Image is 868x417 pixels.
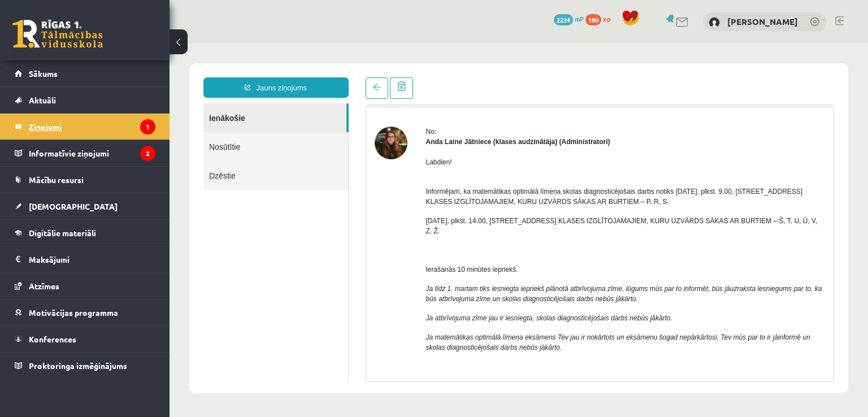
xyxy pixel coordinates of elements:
[15,246,155,272] a: Maksājumi
[575,14,584,23] span: mP
[140,119,155,134] i: 1
[29,95,56,105] span: Aktuāli
[257,222,349,230] span: Ierašanās 10 minūtes iepriekš.
[350,300,392,308] i: nebūs jākārto.
[554,14,584,23] a: 2224 mP
[29,228,96,238] span: Digitālie materiāli
[426,251,468,259] i: nebūs jākārto.
[15,353,155,379] a: Proktoringa izmēģinājums
[205,83,238,116] img: Anda Laine Jātniece (klases audzinātāja)
[15,60,155,86] a: Sākums
[29,281,59,291] span: Atzīmes
[257,115,283,123] span: Labdien!
[257,173,648,192] span: [DATE], plkst. 14.00, [STREET_ADDRESS] KLASES IZGLĪTOJAMAJIEM, KURU UZVĀRDS SĀKAS AR BURTIEM – Š,...
[29,307,118,318] span: Motivācijas programma
[29,114,155,140] legend: Ziņojumi
[257,290,641,308] i: Ja matemātikas optimālā līmeņa eksāmens Tev jau ir nokārtots un eksāmenu šogad nepārkārtosi, Tev ...
[29,201,118,211] span: [DEMOGRAPHIC_DATA]
[15,140,155,166] a: Informatīvie ziņojumi2
[257,83,656,93] div: No:
[29,175,84,185] span: Mācību resursi
[15,87,155,113] a: Aktuāli
[34,118,179,146] a: Dzēstie
[15,167,155,193] a: Mācību resursi
[34,89,179,118] a: Nosūtītie
[257,144,633,162] span: Informējam, ka matemātikas optimālā līmeņa skolas diagnosticējošais darbs notiks [DATE], plkst. 9...
[140,146,155,161] i: 2
[709,17,720,28] img: Raivo Rutks
[257,94,441,102] strong: Anda Laine Jātniece (klases audzinātāja) (Administratori)
[15,326,155,352] a: Konferences
[603,14,610,23] span: xp
[585,14,616,23] a: 180 xp
[29,246,155,272] legend: Maksājumi
[460,271,502,279] i: nebūs jākārto.
[15,220,155,246] a: Digitālie materiāli
[15,114,155,140] a: Ziņojumi1
[29,334,76,344] span: Konferences
[727,16,798,27] a: [PERSON_NAME]
[554,14,573,25] span: 2224
[15,273,155,299] a: Atzīmes
[29,360,127,371] span: Proktoringa izmēģinājums
[34,60,177,89] a: Ienākošie
[15,193,155,219] a: [DEMOGRAPHIC_DATA]
[34,34,179,54] a: Jauns ziņojums
[29,140,155,166] legend: Informatīvie ziņojumi
[257,271,459,279] i: Ja atbrīvojuma zīme jau ir iesniegta, skolas diagnosticējošais darbs
[585,14,601,25] span: 180
[29,68,58,79] span: Sākums
[257,241,653,259] i: Ja līdz 1. martam tiks iesniegta iepriekš plānotā atbrīvojuma zīme, lūgums mūs par to informēt, b...
[15,299,155,325] a: Motivācijas programma
[12,20,103,48] a: Rīgas 1. Tālmācības vidusskola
